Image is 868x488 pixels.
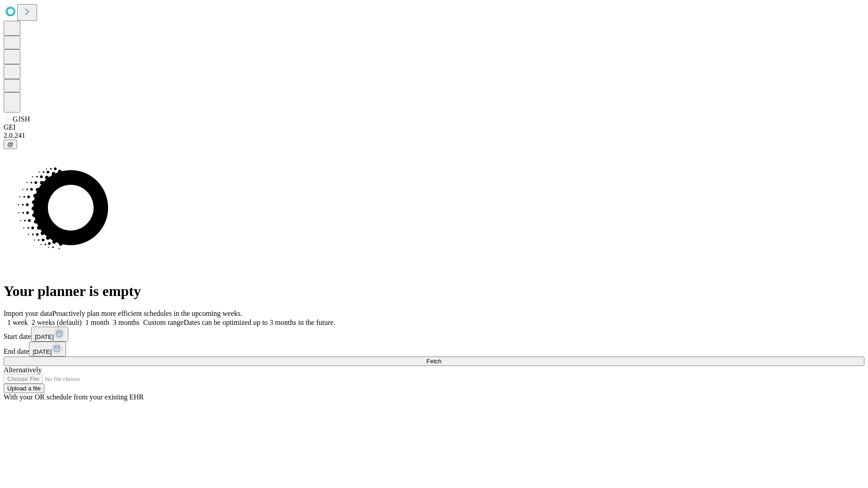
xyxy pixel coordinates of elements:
span: Alternatively [4,366,42,374]
span: With your OR schedule from your existing EHR [4,393,144,401]
span: Import your data [4,310,52,317]
button: Fetch [4,357,864,366]
span: 1 week [7,319,28,326]
div: End date [4,342,864,357]
span: @ [7,141,14,148]
span: [DATE] [35,333,54,340]
span: 1 month [85,319,109,326]
span: GJSH [13,115,30,123]
button: [DATE] [31,327,68,342]
span: Dates can be optimized up to 3 months in the future. [184,319,335,326]
button: Upload a file [4,384,44,393]
div: Start date [4,327,864,342]
span: Custom range [143,319,184,326]
span: 2 weeks (default) [32,319,82,326]
div: 2.0.241 [4,131,864,140]
button: [DATE] [29,342,66,357]
span: Fetch [426,358,441,365]
button: @ [4,140,17,149]
span: Proactively plan more efficient schedules in the upcoming weeks. [52,310,242,317]
span: 3 months [113,319,140,326]
span: [DATE] [33,348,52,355]
div: GEI [4,123,864,131]
h1: Your planner is empty [4,283,864,300]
